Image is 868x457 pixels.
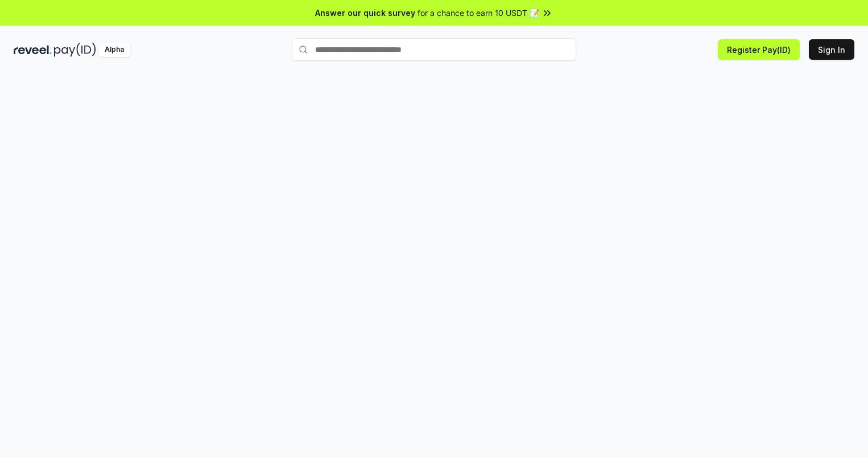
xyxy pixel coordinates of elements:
[809,39,854,60] button: Sign In
[718,39,800,60] button: Register Pay(ID)
[54,43,96,57] img: pay_id
[98,43,130,57] div: Alpha
[418,7,539,19] span: for a chance to earn 10 USDT 📝
[315,7,415,19] span: Answer our quick survey
[14,43,52,57] img: reveel_dark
